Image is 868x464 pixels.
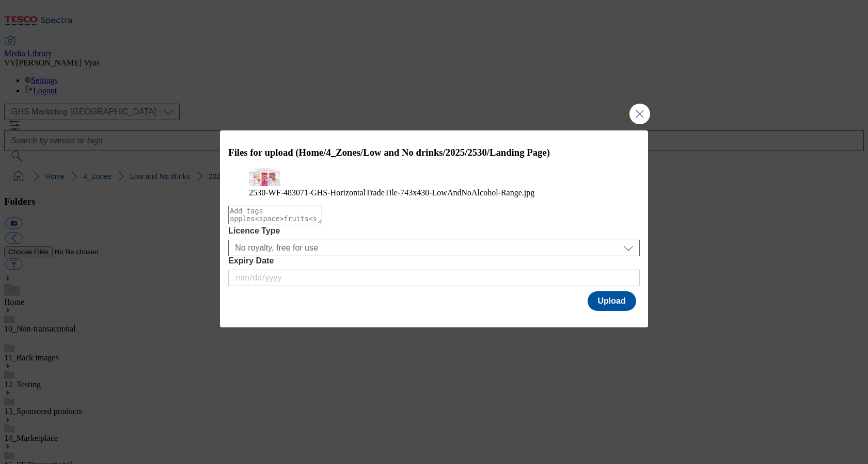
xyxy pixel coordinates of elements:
[249,168,280,186] img: preview
[220,130,648,327] div: Modal
[228,147,640,158] h3: Files for upload (Home/4_Zones/Low and No drinks/2025/2530/Landing Page)
[629,104,650,124] button: Close Modal
[228,226,640,236] label: Licence Type
[249,188,619,197] figcaption: 2530-WF-483071-GHS-HorizontalTradeTile-743x430-LowAndNoAlcohol-Range.jpg
[588,291,636,311] button: Upload
[228,256,640,266] label: Expiry Date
